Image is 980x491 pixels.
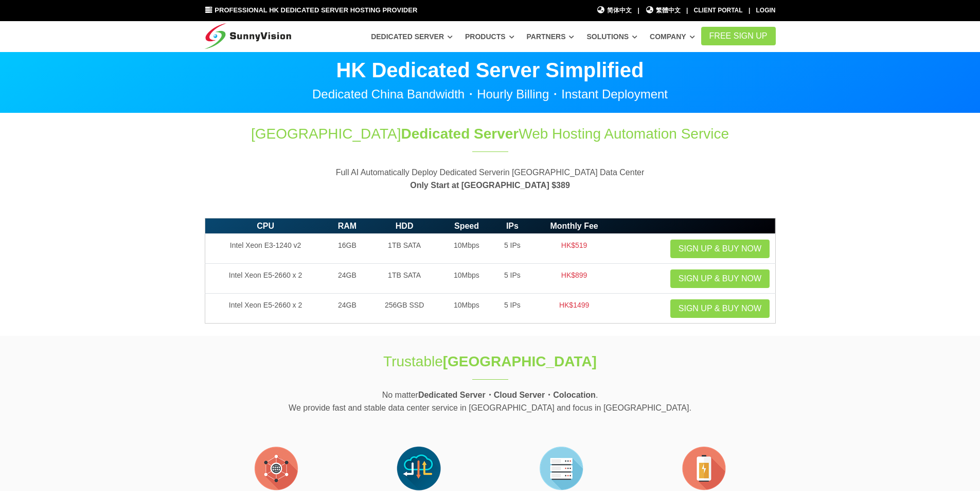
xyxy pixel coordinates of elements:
td: HK$1499 [532,294,616,324]
strong: Only Start at [GEOGRAPHIC_DATA] $389 [410,181,570,190]
li: | [686,6,688,15]
td: Intel Xeon E5-2660 x 2 [205,294,326,324]
a: Partners [527,27,575,46]
th: Speed [440,218,493,234]
a: FREE Sign Up [701,27,776,45]
li: | [749,6,750,15]
th: CPU [205,218,326,234]
a: 繁體中文 [645,6,681,15]
p: Full AI Automatically Deploy Dedicated Serverin [GEOGRAPHIC_DATA] Data Center [205,166,776,192]
td: 1TB SATA [368,264,440,294]
a: Sign up & Buy Now [670,240,770,258]
a: Login [756,7,776,14]
th: Monthly Fee [532,218,616,234]
h1: [GEOGRAPHIC_DATA] Web Hosting Automation Service [205,124,776,144]
a: Products [465,27,514,46]
th: HDD [368,218,440,234]
th: IPs [493,218,532,234]
a: Client Portal [694,7,743,14]
td: 10Mbps [440,294,493,324]
td: HK$519 [532,234,616,264]
p: HK Dedicated Server Simplified [205,60,776,80]
td: 24GB [326,294,369,324]
strong: Dedicated Server・Cloud Server・Colocation [418,391,596,399]
td: 10Mbps [440,234,493,264]
a: Sign up & Buy Now [670,299,770,318]
a: Solutions [586,27,637,46]
a: Sign up & Buy Now [670,269,770,288]
td: Intel Xeon E3-1240 v2 [205,234,326,264]
p: No matter . We provide fast and stable data center service in [GEOGRAPHIC_DATA] and focus in [GEO... [205,388,776,415]
td: Intel Xeon E5-2660 x 2 [205,264,326,294]
th: RAM [326,218,369,234]
td: 5 IPs [493,264,532,294]
p: Dedicated China Bandwidth・Hourly Billing・Instant Deployment [205,88,776,100]
strong: [GEOGRAPHIC_DATA] [443,353,597,369]
h1: Trustable [319,351,662,371]
a: Dedicated Server [371,27,453,46]
a: 简体中文 [597,6,632,15]
span: Dedicated Server [401,126,519,142]
td: 16GB [326,234,369,264]
td: 5 IPs [493,234,532,264]
td: 10Mbps [440,264,493,294]
td: 5 IPs [493,294,532,324]
td: HK$899 [532,264,616,294]
span: Professional HK Dedicated Server Hosting Provider [215,6,417,14]
td: 1TB SATA [368,234,440,264]
td: 256GB SSD [368,294,440,324]
td: 24GB [326,264,369,294]
li: | [637,6,639,15]
a: Company [650,27,695,46]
